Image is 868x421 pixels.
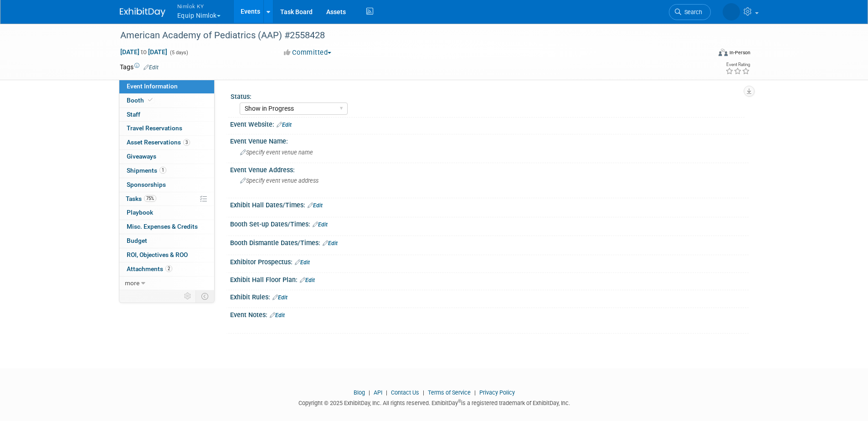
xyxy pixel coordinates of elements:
div: American Academy of Pediatrics (AAP) #2558428 [117,27,697,44]
td: Tags [120,62,159,72]
span: | [421,389,426,396]
div: In-Person [729,49,750,56]
a: Contact Us [391,389,419,396]
span: Specify event venue name [240,149,313,156]
span: ROI, Objectives & ROO [127,251,188,258]
div: Event Venue Name: [230,134,749,146]
a: Privacy Policy [479,389,515,396]
a: Edit [144,64,159,71]
a: Edit [323,240,338,246]
td: Toggle Event Tabs [195,290,214,302]
div: Event Website: [230,118,749,129]
a: Booth [119,94,214,108]
a: Asset Reservations3 [119,136,214,149]
a: Shipments1 [119,164,214,178]
a: Blog [354,389,365,396]
a: Staff [119,108,214,122]
span: Event Information [127,82,178,90]
img: Dana Carroll [723,3,740,21]
button: Committed [281,48,335,57]
a: Search [669,4,711,20]
a: Terms of Service [428,389,471,396]
span: Tasks [126,195,156,202]
span: Attachments [127,265,172,272]
div: Event Notes: [230,308,749,320]
a: Attachments2 [119,262,214,276]
span: | [472,389,478,396]
span: Asset Reservations [127,139,190,146]
div: Exhibitor Prospectus: [230,255,749,267]
div: Booth Set-up Dates/Times: [230,217,749,229]
div: Exhibit Hall Floor Plan: [230,273,749,285]
a: ROI, Objectives & ROO [119,248,214,262]
a: Giveaways [119,150,214,164]
img: ExhibitDay [120,8,165,17]
span: Giveaways [127,153,156,160]
span: Misc. Expenses & Credits [127,223,198,230]
a: Edit [300,277,315,283]
div: Exhibit Hall Dates/Times: [230,198,749,210]
a: Edit [295,259,310,266]
a: Edit [313,221,328,228]
span: 1 [159,167,166,174]
a: Edit [270,312,285,318]
span: | [366,389,372,396]
span: Booth [127,97,154,104]
a: Edit [272,294,288,301]
sup: ® [458,399,461,404]
span: to [139,48,148,56]
a: Edit [277,122,292,128]
a: Playbook [119,206,214,220]
div: Event Rating [725,62,750,67]
span: 75% [144,195,156,202]
span: 3 [183,139,190,146]
td: Personalize Event Tab Strip [180,290,196,302]
span: | [384,389,390,396]
a: Sponsorships [119,178,214,192]
i: Booth reservation complete [148,98,153,103]
span: (5 days) [169,50,188,56]
span: more [125,279,139,287]
span: Search [681,9,702,15]
a: Event Information [119,80,214,93]
span: Travel Reservations [127,124,182,132]
span: Staff [127,111,140,118]
span: Sponsorships [127,181,166,188]
div: Booth Dismantle Dates/Times: [230,236,749,248]
div: Status: [231,90,745,101]
span: 2 [165,265,172,272]
a: more [119,277,214,290]
div: Exhibit Rules: [230,290,749,302]
a: Budget [119,234,214,248]
a: Travel Reservations [119,122,214,135]
span: Shipments [127,167,166,174]
img: Format-Inperson.png [719,49,728,56]
span: [DATE] [DATE] [120,48,168,56]
a: API [374,389,382,396]
span: Specify event venue address [240,177,318,184]
a: Misc. Expenses & Credits [119,220,214,234]
div: Event Venue Address: [230,163,749,175]
a: Edit [308,202,323,209]
span: Nimlok KY [177,1,221,11]
span: Playbook [127,209,153,216]
span: Budget [127,237,147,244]
div: Event Format [657,47,751,61]
a: Tasks75% [119,192,214,206]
